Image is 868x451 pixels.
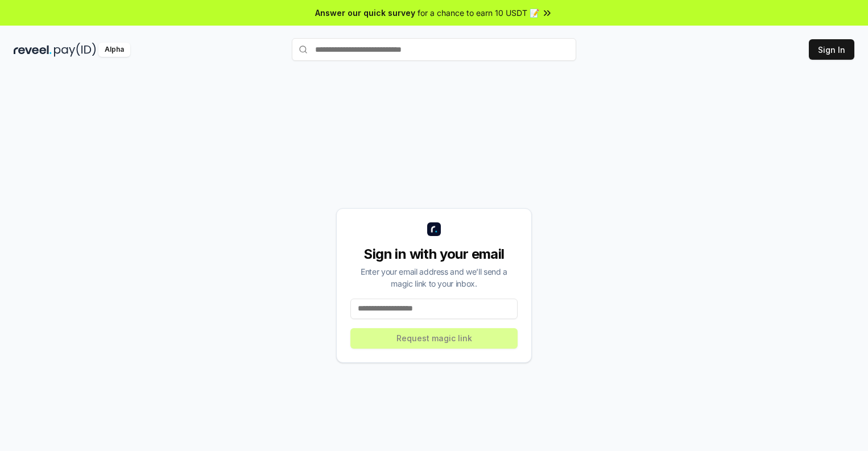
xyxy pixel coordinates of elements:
[14,43,52,57] img: reveel_dark
[315,7,415,19] span: Answer our quick survey
[350,266,518,289] div: Enter your email address and we’ll send a magic link to your inbox.
[418,7,539,19] span: for a chance to earn 10 USDT 📝
[98,43,130,57] div: Alpha
[350,245,518,263] div: Sign in with your email
[54,43,96,57] img: pay_id
[427,222,441,236] img: logo_small
[809,39,854,60] button: Sign In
